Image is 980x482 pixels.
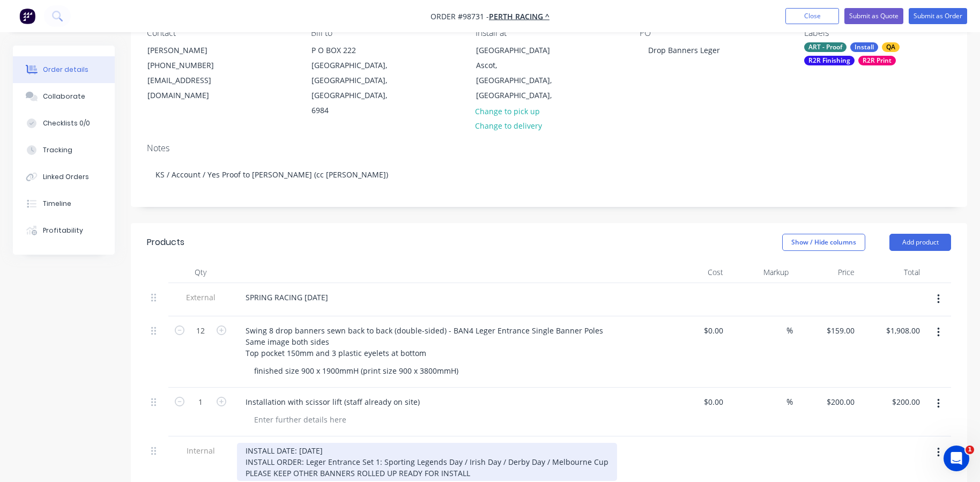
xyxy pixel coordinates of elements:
[470,118,548,133] button: Change to delivery
[966,446,974,454] span: 1
[467,42,574,103] div: [GEOGRAPHIC_DATA]Ascot, [GEOGRAPHIC_DATA], [GEOGRAPHIC_DATA],
[43,226,83,235] div: Profitability
[147,236,184,249] div: Products
[859,262,925,283] div: Total
[909,8,967,24] button: Submit as Order
[882,42,900,52] div: QA
[13,164,115,190] button: Linked Orders
[804,42,847,52] div: ART - Proof
[173,445,228,456] span: Internal
[13,110,115,137] button: Checklists 0/0
[311,28,458,38] div: Bill to
[850,42,878,52] div: Install
[430,11,489,21] span: Order #98731 -
[640,42,729,58] div: Drop Banners Leger
[804,28,951,38] div: Labels
[43,65,88,75] div: Order details
[237,323,612,361] div: Swing 8 drop banners sewn back to back (double-sided) - BAN4 Leger Entrance Single Banner Poles S...
[640,28,786,38] div: PO
[785,8,839,24] button: Close
[13,217,115,244] button: Profitability
[147,73,236,103] div: [EMAIL_ADDRESS][DOMAIN_NAME]
[13,137,115,164] button: Tracking
[147,58,236,73] div: [PHONE_NUMBER]
[944,446,969,471] iframe: Intercom live chat
[13,83,115,110] button: Collaborate
[43,172,89,182] div: Linked Orders
[889,234,951,251] button: Add product
[858,56,896,65] div: R2R Print
[302,42,410,118] div: P O BOX 222[GEOGRAPHIC_DATA], [GEOGRAPHIC_DATA], [GEOGRAPHIC_DATA], 6984
[786,324,793,337] span: %
[470,103,546,118] button: Change to pick up
[147,158,951,191] div: KS / Account / Yes Proof to [PERSON_NAME] (cc [PERSON_NAME])
[844,8,903,24] button: Submit as Quote
[43,145,72,155] div: Tracking
[138,42,246,103] div: [PERSON_NAME][PHONE_NUMBER][EMAIL_ADDRESS][DOMAIN_NAME]
[246,363,467,379] div: finished size 900 x 1900mmH (print size 900 x 3800mmH)
[13,190,115,217] button: Timeline
[173,292,228,303] span: External
[311,43,400,58] div: P O BOX 222
[476,43,565,58] div: [GEOGRAPHIC_DATA]
[804,56,855,65] div: R2R Finishing
[237,290,337,305] div: SPRING RACING [DATE]
[311,58,400,118] div: [GEOGRAPHIC_DATA], [GEOGRAPHIC_DATA], [GEOGRAPHIC_DATA], 6984
[476,58,565,103] div: Ascot, [GEOGRAPHIC_DATA], [GEOGRAPHIC_DATA],
[147,28,294,38] div: Contact
[793,262,859,283] div: Price
[782,234,865,251] button: Show / Hide columns
[43,199,71,209] div: Timeline
[147,143,951,153] div: Notes
[662,262,727,283] div: Cost
[19,8,35,24] img: Factory
[168,262,233,283] div: Qty
[43,118,90,128] div: Checklists 0/0
[13,56,115,83] button: Order details
[147,43,236,58] div: [PERSON_NAME]
[43,92,85,101] div: Collaborate
[489,11,550,21] a: Perth Racing ^
[237,443,617,481] div: INSTALL DATE: [DATE] INSTALL ORDER: Leger Entrance Set 1: Sporting Legends Day / Irish Day / Derb...
[237,394,428,410] div: Installation with scissor lift (staff already on site)
[476,28,622,38] div: Install at
[786,396,793,408] span: %
[727,262,793,283] div: Markup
